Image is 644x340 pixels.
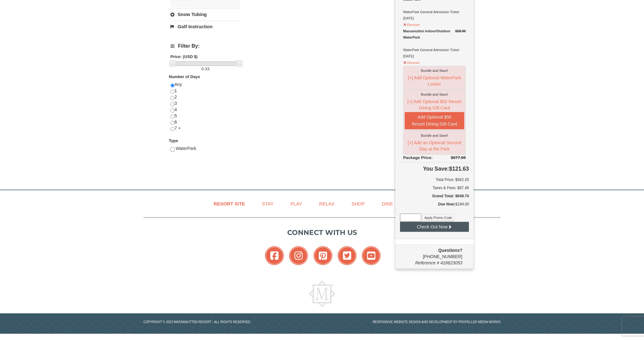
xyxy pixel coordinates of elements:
[170,43,240,49] h4: Filter By:
[311,197,342,211] a: Relax
[176,146,196,151] span: WaterPark
[405,139,464,153] button: [+] Add an Optional Second Day at the Park
[170,54,198,59] strong: Price: (USD $)
[206,197,253,211] a: Resort Site
[403,28,466,40] div: Massanutten Indoor/Outdoor WaterPark
[170,66,240,72] label: -
[403,58,420,66] button: Remove
[422,214,454,221] button: Apply Promo Code
[169,138,178,143] strong: Type
[400,166,469,172] h4: $121.63
[170,8,240,20] a: Snow Tubing
[400,185,469,191] div: Taxes & Fees: $87.49
[205,66,209,71] span: 33
[143,227,501,238] p: Connect with us
[400,193,469,199] h5: Grand Total: $649.74
[139,320,322,324] p: Copyright © 2023 Massanutten Resort - All Rights Reserved.
[309,281,335,307] img: Massanutten Resort Logo
[170,21,240,32] a: Golf Instruction
[455,29,466,33] del: $58.00
[400,177,469,183] h6: Total Price: $562.25
[344,197,373,211] a: Shop
[451,155,466,160] del: $677.00
[283,197,310,211] a: Play
[405,74,464,88] button: [+] Add Optional WaterPark Locker
[440,260,462,265] span: 416623053
[405,98,464,112] button: [+] Add Optional $50 Resort Dining Gift Card
[374,197,401,211] a: Dine
[201,66,204,71] span: 0
[403,20,420,28] button: Remove
[405,112,464,129] button: Add Optional $50 Resort Dining Gift Card
[400,222,469,232] button: Check Out Now
[438,202,455,206] strong: Due Now:
[405,91,464,98] div: Bundle and Save!
[405,67,464,74] div: Bundle and Save!
[169,74,200,79] strong: Number of Days
[438,248,462,253] strong: Questions?
[170,82,240,138] div: Any 1 2 3 4 5 6 7 +
[403,155,433,160] span: Package Price:
[254,197,281,211] a: Stay
[423,166,449,172] span: You Save:
[400,247,462,259] span: [PHONE_NUMBER]
[372,320,501,324] a: Responsive website design and development by Propeller Media Works
[400,201,469,214] div: $184.00
[415,260,439,265] span: Reference #
[405,132,464,139] div: Bundle and Save!
[403,28,466,59] div: WaterPark General Admission Ticket [DATE]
